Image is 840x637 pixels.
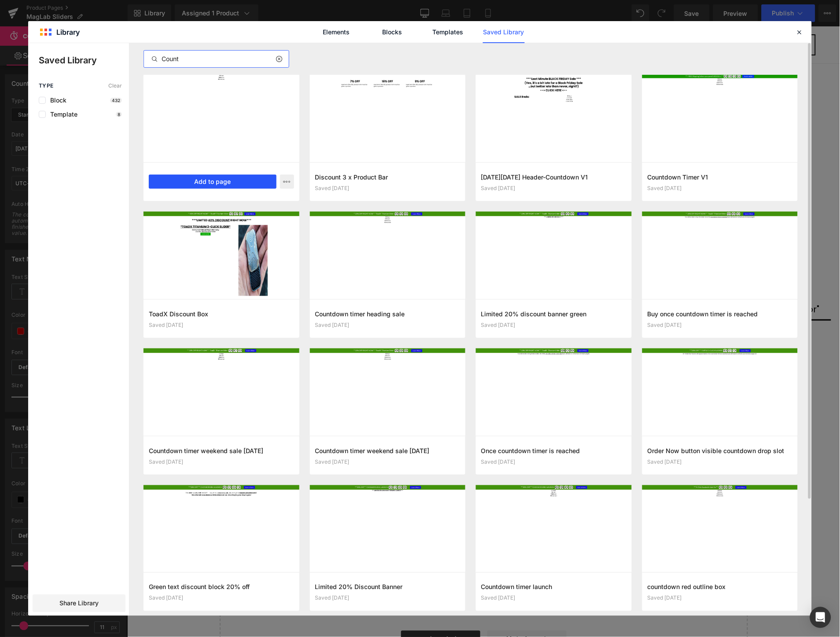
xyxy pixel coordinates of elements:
[20,278,217,288] a: MagLab™ Custom Slider: MMO056 "Radiator"
[573,308,615,316] span: Add To Cart
[258,278,455,288] a: MagLab™ Custom Slider: MMO057 "Radiator"
[371,21,413,43] a: Blocks
[481,459,626,465] div: Saved [DATE]
[53,144,185,276] img: MagLab™ Custom Slider: MMO056
[528,144,660,276] img: MagLab™ Custom Slider: MMO058
[648,322,793,328] div: Saved [DATE]
[481,582,626,592] h3: Countdown timer launch
[98,501,140,509] span: Add To Cart
[106,294,131,304] span: $277.00
[149,446,294,455] h3: Countdown timer weekend sale [DATE]
[46,97,66,104] span: Block
[581,294,607,304] span: $247.00
[20,471,217,482] a: MagLab™ Custom Slider: MMO059 "Radiator"
[648,172,793,182] h3: Countdown Timer V1
[315,309,461,318] h3: Countdown timer heading sale
[481,309,626,318] h3: Limited 20% discount banner green
[645,8,689,29] a: $0.00
[481,446,626,455] h3: Once countdown timer is reached
[648,446,793,455] h3: Order Now button visible countdown drop slot
[149,459,294,465] div: Saved [DATE]
[39,54,129,67] p: Saved Library
[116,112,122,117] p: 8
[315,322,461,328] div: Saved [DATE]
[149,309,294,318] h3: ToadX Discount Box
[149,175,276,189] button: Add to page
[315,582,461,592] h3: Limited 20% Discount Banner
[98,308,140,316] span: Add To Cart
[24,10,124,27] img: Magnus Store
[648,309,793,318] h3: Buy once countdown timer is reached
[315,459,461,465] div: Saved [DATE]
[648,595,793,601] div: Saved [DATE]
[610,13,642,23] span: SIGN IN
[149,582,294,592] h3: Green text discount block 20% off
[648,582,793,592] h3: countdown red outline box
[53,337,185,469] img: MagLab™ Custom Slider: MMO059
[327,304,386,320] button: Add To Cart
[660,13,685,23] span: $0.00
[315,185,461,191] div: Saved [DATE]
[274,604,353,622] a: Explore Blocks
[144,54,289,64] input: Search saved item by name
[59,599,99,608] span: Share Library
[481,172,626,182] h3: [DATE][DATE] Header-Countdown V1
[610,13,642,24] a: SIGN IN
[89,304,148,320] button: Add To Cart
[315,595,461,601] div: Saved [DATE]
[149,322,294,328] div: Saved [DATE]
[315,446,461,455] h3: Countdown timer weekend sale [DATE]
[315,172,461,182] h3: Discount 3 x Product Bar
[335,308,377,316] span: Add To Cart
[110,98,122,103] p: 432
[427,21,469,43] a: Templates
[648,185,793,191] div: Saved [DATE]
[291,144,423,276] img: MagLab™ Custom Slider: MMO057
[481,185,626,191] div: Saved [DATE]
[89,498,148,513] button: Add To Cart
[46,111,77,118] span: Template
[810,607,831,628] div: Open Intercom Messenger
[360,604,439,622] a: Add Single Section
[39,83,54,89] span: Type
[495,278,693,288] a: MagLab™ Custom Slider: MMO058 "Radiator"
[564,304,623,320] button: Add To Cart
[481,595,626,601] div: Saved [DATE]
[149,595,294,601] div: Saved [DATE]
[483,21,525,43] a: Saved Library
[108,83,122,89] span: Clear
[648,459,793,465] div: Saved [DATE]
[344,294,369,304] span: $277.00
[315,21,357,43] a: Elements
[106,488,132,498] span: $247.00
[289,55,424,73] b: ** MagLab Sliders **
[481,322,626,328] div: Saved [DATE]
